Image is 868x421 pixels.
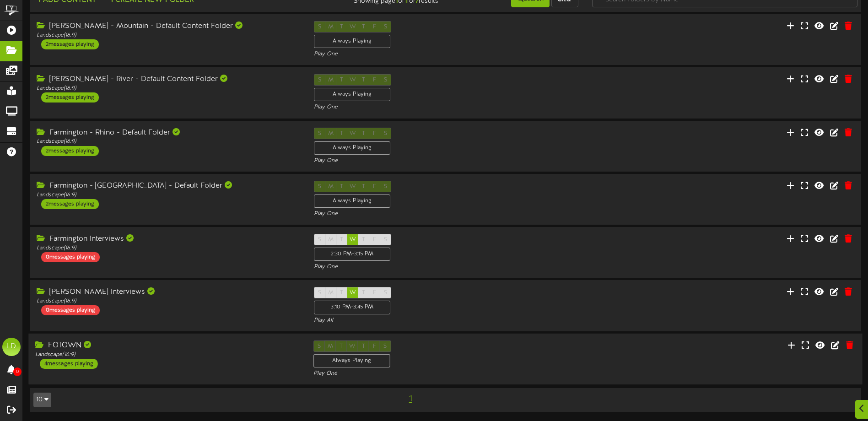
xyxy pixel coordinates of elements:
div: 2 messages playing [41,39,99,49]
div: Farmington - Rhino - Default Folder [37,128,300,138]
div: LD [2,338,21,356]
span: S [384,237,387,243]
div: 0 messages playing [41,305,100,315]
span: T [340,290,343,296]
div: Always Playing [314,194,390,208]
div: [PERSON_NAME] Interviews [37,287,300,297]
div: Farmington - [GEOGRAPHIC_DATA] - Default Folder [37,181,300,191]
div: 2:30 PM - 3:15 PM [314,248,390,261]
div: Play One [314,50,577,58]
div: Always Playing [314,35,390,48]
div: 2 messages playing [41,199,99,209]
span: S [384,290,387,296]
div: Landscape ( 16:9 ) [35,351,299,358]
div: Play One [314,263,577,271]
span: T [340,237,343,243]
div: Landscape ( 16:9 ) [37,191,300,199]
span: W [350,237,356,243]
span: S [318,290,321,296]
div: Play One [314,210,577,218]
div: 4 messages playing [40,359,97,369]
div: [PERSON_NAME] - River - Default Content Folder [37,74,300,85]
div: Always Playing [314,141,390,155]
span: T [362,290,365,296]
span: W [350,290,356,296]
span: 1 [407,394,415,404]
div: FOTOWN [35,340,299,351]
span: M [328,237,334,243]
div: Always Playing [313,354,390,367]
div: Landscape ( 16:9 ) [37,244,300,252]
span: M [328,290,334,296]
div: Play One [314,103,577,111]
div: [PERSON_NAME] - Mountain - Default Content Folder [37,21,300,32]
div: Landscape ( 16:9 ) [37,297,300,305]
span: F [373,290,376,296]
span: T [362,237,365,243]
div: 3:10 PM - 3:45 PM [314,301,390,314]
div: Always Playing [314,88,390,101]
div: Play All [314,317,577,324]
button: 10 [33,393,51,407]
div: 2 messages playing [41,146,99,156]
div: Landscape ( 16:9 ) [37,32,300,39]
span: S [318,237,321,243]
div: Play One [314,157,577,165]
div: Farmington Interviews [37,234,300,244]
div: 0 messages playing [41,252,100,262]
div: Landscape ( 16:9 ) [37,138,300,146]
div: Landscape ( 16:9 ) [37,85,300,92]
div: 2 messages playing [41,92,99,103]
span: 0 [13,367,22,376]
span: F [373,237,376,243]
div: Play One [313,370,577,378]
